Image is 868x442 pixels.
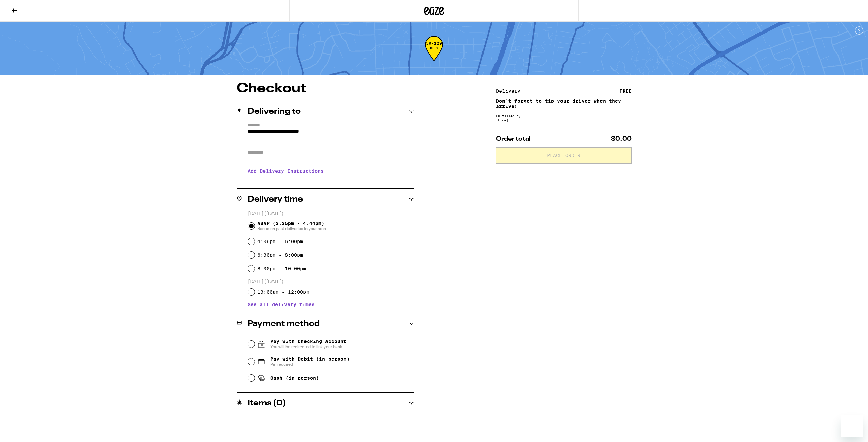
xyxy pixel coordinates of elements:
button: See all delivery times [248,302,315,307]
span: Based on past deliveries in your area [257,226,326,231]
div: Fulfilled by (Lic# ) [496,114,632,122]
span: Pin required [270,362,350,367]
label: 6:00pm - 8:00pm [257,252,303,258]
div: Delivery [496,89,525,93]
span: Pay with Debit (in person) [270,356,350,362]
span: Cash (in person) [270,375,319,381]
h1: Checkout [237,82,414,96]
h2: Delivering to [248,108,301,116]
label: 8:00pm - 10:00pm [257,266,306,271]
p: Don't forget to tip your driver when they arrive! [496,98,632,109]
span: You will be redirected to link your bank [270,344,347,350]
label: 10:00am - 12:00pm [257,289,309,295]
h2: Items ( 0 ) [248,399,286,407]
span: $0.00 [611,136,632,142]
h3: Add Delivery Instructions [248,163,414,179]
span: Order total [496,136,531,142]
span: Pay with Checking Account [270,339,347,350]
h2: Payment method [248,320,320,328]
div: 50-129 min [425,41,443,66]
p: [DATE] ([DATE]) [248,211,414,217]
p: [DATE] ([DATE]) [248,279,414,285]
button: Place Order [496,147,632,164]
span: Place Order [547,153,580,158]
h2: Delivery time [248,195,303,204]
iframe: Button to launch messaging window [841,415,863,437]
span: ASAP (3:25pm - 4:44pm) [257,220,326,231]
label: 4:00pm - 6:00pm [257,239,303,244]
p: We'll contact you at [PHONE_NUMBER] when we arrive [248,179,414,184]
div: FREE [619,89,632,93]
